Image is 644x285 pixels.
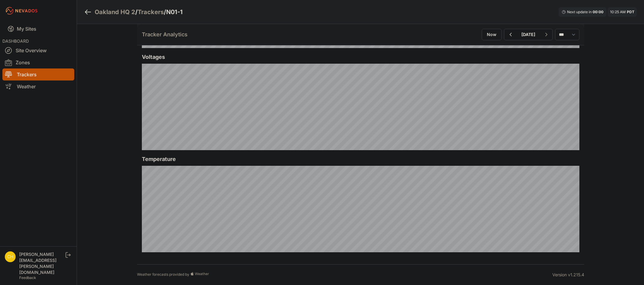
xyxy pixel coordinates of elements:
[95,8,135,16] a: Oakland HQ 2
[19,275,36,280] a: Feedback
[517,29,540,40] button: [DATE]
[142,155,579,163] h2: Temperature
[137,272,552,278] div: Weather forecasts provided by
[552,272,584,278] div: Version v1.215.4
[627,10,634,14] span: PDT
[2,22,74,36] a: My Sites
[482,29,502,40] button: Now
[142,53,579,61] h2: Voltages
[2,68,74,80] a: Trackers
[84,4,183,20] nav: Breadcrumb
[135,8,138,16] span: /
[610,10,626,14] span: 10:25 AM
[2,80,74,92] a: Weather
[142,30,188,39] h2: Tracker Analytics
[164,8,166,16] span: /
[166,8,183,16] h3: N01-1
[19,251,64,275] div: [PERSON_NAME][EMAIL_ADDRESS][PERSON_NAME][DOMAIN_NAME]
[2,38,29,44] span: DASHBOARD
[2,44,74,56] a: Site Overview
[2,56,74,68] a: Zones
[138,8,164,16] a: Trackers
[5,251,16,262] img: chris.young@nevados.solar
[593,10,603,14] div: 00 : 00
[567,10,592,14] span: Next update in
[5,6,38,16] img: Nevados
